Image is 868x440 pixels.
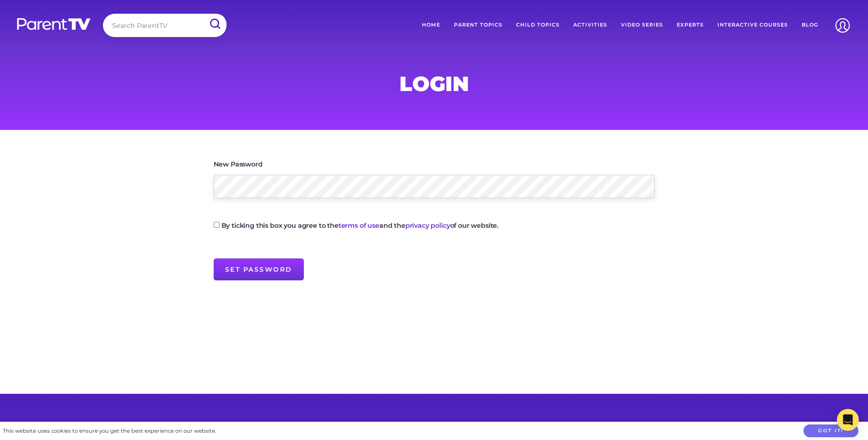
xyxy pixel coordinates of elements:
input: Submit [203,14,226,34]
a: terms of use [339,221,379,230]
a: Blog [795,14,825,37]
input: Search ParentTV [103,14,226,37]
div: This website uses cookies to ensure you get the best experience on our website. [3,426,216,436]
label: New Password [214,161,263,167]
a: Child Topics [509,14,566,37]
button: Got it! [803,424,858,438]
a: Parent Topics [447,14,509,37]
input: Set Password [214,258,304,280]
img: Account [831,14,854,37]
a: Video Series [614,14,670,37]
a: Activities [566,14,614,37]
a: Interactive Courses [711,14,795,37]
a: privacy policy [405,221,450,230]
label: By ticking this box you agree to the and the of our website. [221,222,499,229]
a: Home [415,14,447,37]
a: Experts [670,14,711,37]
img: parenttv-logo-white.4c85aaf.svg [16,17,92,31]
div: Open Intercom Messenger [837,409,859,431]
h1: Login [214,75,655,93]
